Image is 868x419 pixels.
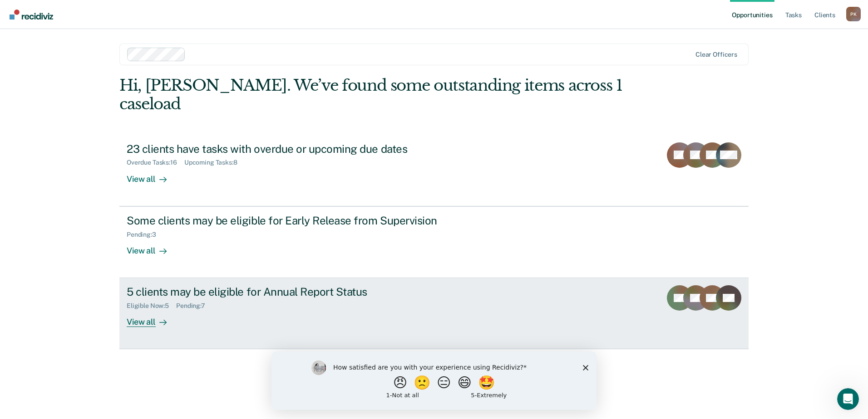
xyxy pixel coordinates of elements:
a: Some clients may be eligible for Early Release from SupervisionPending:3View all [119,206,749,278]
div: 23 clients have tasks with overdue or upcoming due dates [127,142,445,156]
div: Upcoming Tasks : 8 [184,159,245,166]
div: View all [127,310,178,327]
div: Pending : 7 [176,302,212,310]
button: Profile dropdown button [846,7,861,21]
a: 5 clients may be eligible for Annual Report StatusEligible Now:5Pending:7View all [119,278,749,349]
div: Eligible Now : 5 [127,302,176,310]
div: Pending : 3 [127,231,163,239]
div: Overdue Tasks : 16 [127,159,184,166]
div: P K [846,7,861,21]
div: Clear officers [695,51,737,58]
div: Hi, [PERSON_NAME]. We’ve found some outstanding items across 1 caseload [119,76,623,113]
img: Recidiviz [10,10,53,19]
div: Some clients may be eligible for Early Release from Supervision [127,214,445,227]
iframe: Survey by Kim from Recidiviz [271,351,597,410]
div: View all [127,166,178,184]
div: View all [127,238,178,256]
div: 5 clients may be eligible for Annual Report Status [127,285,445,298]
iframe: Intercom live chat [837,388,859,410]
a: 23 clients have tasks with overdue or upcoming due datesOverdue Tasks:16Upcoming Tasks:8View all [119,135,749,206]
